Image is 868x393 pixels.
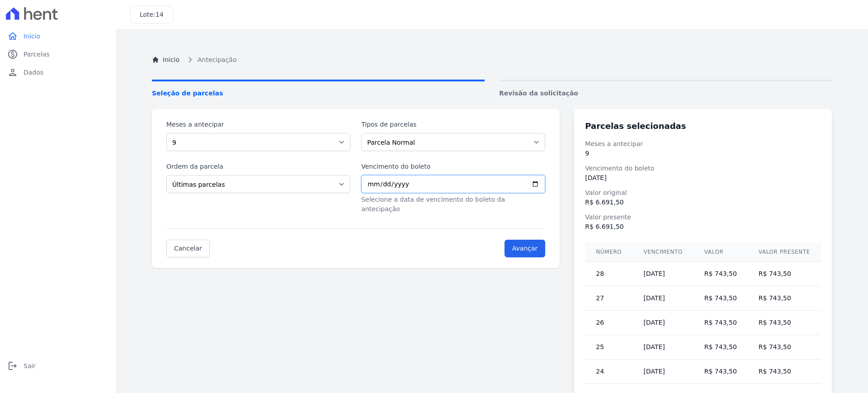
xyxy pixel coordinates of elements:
[585,242,632,262] th: Número
[693,335,748,360] td: R$ 743,50
[24,50,50,59] span: Parcelas
[7,49,18,60] i: paid
[748,311,821,335] td: R$ 743,50
[361,162,545,171] label: Vencimento do boleto
[140,10,164,19] h3: Lote:
[4,27,112,45] a: homeInício
[632,242,693,262] th: Vencimento
[693,262,748,286] td: R$ 743,50
[152,55,179,65] a: Inicio
[152,80,832,98] nav: Progress
[505,240,546,257] input: Avançar
[585,262,632,286] td: 28
[693,311,748,335] td: R$ 743,50
[198,55,236,65] span: Antecipação
[585,360,632,384] td: 24
[748,242,821,262] th: Valor presente
[4,63,112,81] a: personDados
[24,32,40,41] span: Início
[152,89,485,98] span: Seleção de parcelas
[632,262,693,286] td: [DATE]
[585,311,632,335] td: 26
[4,45,112,63] a: paidParcelas
[585,335,632,360] td: 25
[748,262,821,286] td: R$ 743,50
[585,222,821,232] dd: R$ 6.691,50
[361,120,545,129] label: Tipos de parcelas
[585,164,821,173] dt: Vencimento do boleto
[748,286,821,311] td: R$ 743,50
[7,31,18,42] i: home
[585,188,821,198] dt: Valor original
[7,67,18,78] i: person
[693,286,748,311] td: R$ 743,50
[632,335,693,360] td: [DATE]
[585,139,821,149] dt: Meses a antecipar
[166,162,350,171] label: Ordem da parcela
[361,195,545,214] p: Selecione a data de vencimento do boleto da antecipação
[748,335,821,360] td: R$ 743,50
[585,198,821,207] dd: R$ 6.691,50
[152,54,832,65] nav: Breadcrumb
[166,120,350,129] label: Meses a antecipar
[24,361,36,370] span: Sair
[4,357,112,375] a: logoutSair
[632,360,693,384] td: [DATE]
[632,311,693,335] td: [DATE]
[585,286,632,311] td: 27
[632,286,693,311] td: [DATE]
[748,360,821,384] td: R$ 743,50
[7,360,18,371] i: logout
[499,89,832,98] span: Revisão da solicitação
[693,360,748,384] td: R$ 743,50
[156,11,164,18] span: 14
[585,213,821,222] dt: Valor presente
[24,68,43,77] span: Dados
[585,149,821,158] dd: 9
[585,173,821,183] dd: [DATE]
[166,240,210,257] a: Cancelar
[693,242,748,262] th: Valor
[585,120,821,132] h3: Parcelas selecionadas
